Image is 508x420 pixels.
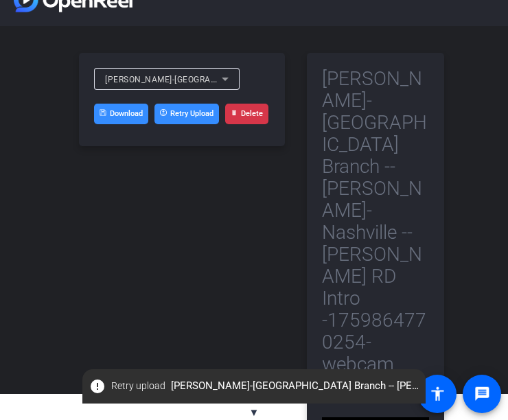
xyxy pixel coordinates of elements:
[89,378,106,395] mat-icon: error
[225,104,268,124] button: Delete
[154,104,219,124] button: Retry Upload
[429,386,446,402] mat-icon: accessibility
[94,104,148,124] a: Download
[82,374,426,399] span: [PERSON_NAME]-[GEOGRAPHIC_DATA] Branch -- [PERSON_NAME]-Nashville -- [PERSON_NAME] RD Intro -1759...
[474,386,490,402] mat-icon: message
[111,379,165,393] span: Retry upload
[249,406,259,419] span: ▼
[322,68,429,375] h2: [PERSON_NAME]-[GEOGRAPHIC_DATA] Branch -- [PERSON_NAME]-Nashville -- [PERSON_NAME] RD Intro -1759...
